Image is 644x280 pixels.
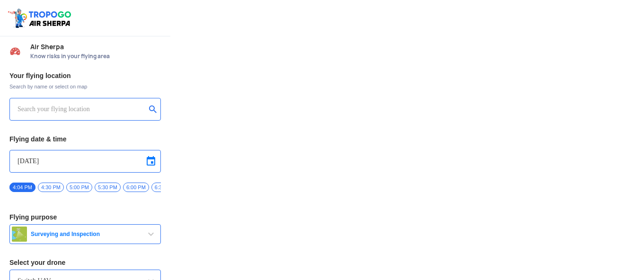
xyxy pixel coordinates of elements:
span: 6:00 PM [123,183,149,192]
h3: Select your drone [9,259,161,266]
img: ic_tgdronemaps.svg [7,7,74,29]
span: 4:04 PM [9,183,35,192]
img: survey.png [12,227,27,242]
img: Risk Scores [9,45,21,57]
span: Air Sherpa [30,43,161,51]
h3: Your flying location [9,72,161,79]
span: 6:30 PM [151,183,177,192]
span: 5:30 PM [95,183,121,192]
span: Surveying and Inspection [27,230,145,238]
span: 4:30 PM [38,183,64,192]
button: Surveying and Inspection [9,224,161,244]
span: Search by name or select on map [9,83,161,90]
h3: Flying date & time [9,136,161,142]
span: Know risks in your flying area [30,52,161,60]
input: Select Date [18,156,153,167]
h3: Flying purpose [9,214,161,220]
input: Search your flying location [18,104,146,115]
span: 5:00 PM [66,183,92,192]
